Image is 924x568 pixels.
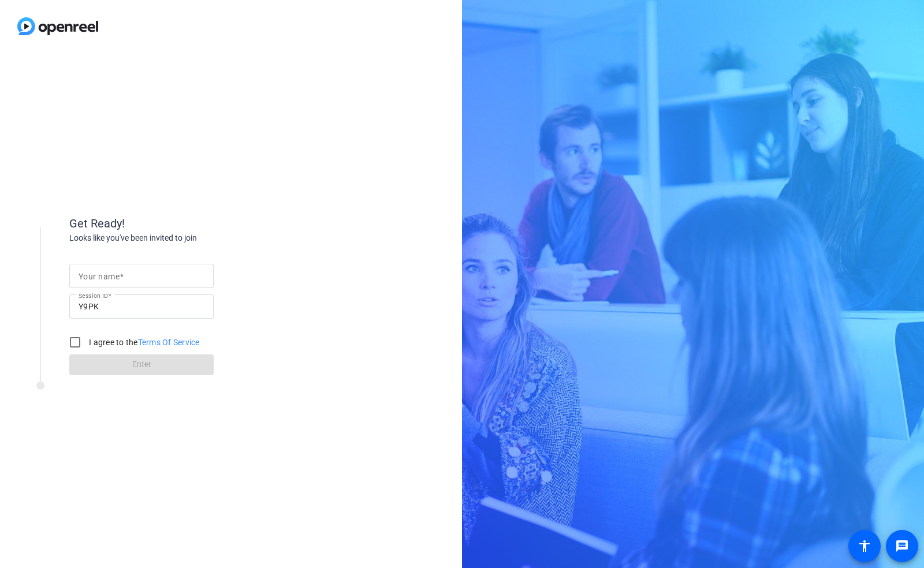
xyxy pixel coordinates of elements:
div: Get Ready! [69,215,300,232]
mat-label: Your name [79,272,120,281]
label: I agree to the [87,337,200,348]
mat-icon: message [895,539,909,553]
mat-icon: accessibility [858,539,871,553]
div: Looks like you've been invited to join [69,232,300,244]
mat-label: Session ID [79,292,108,299]
a: Terms Of Service [138,338,200,347]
